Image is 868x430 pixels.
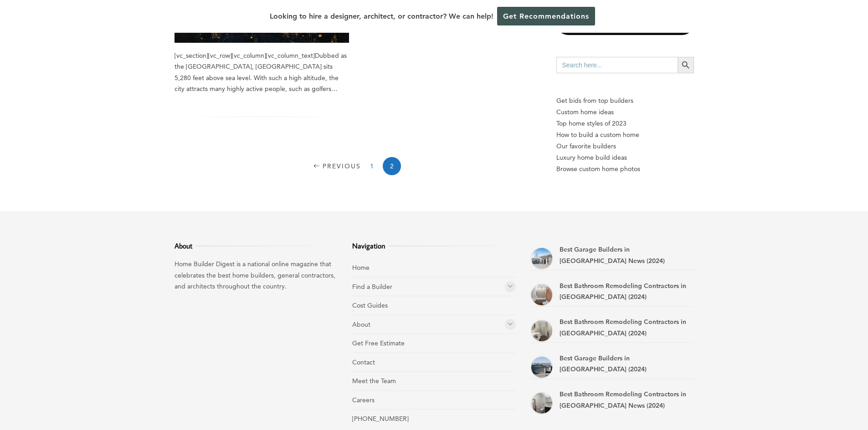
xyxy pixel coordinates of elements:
[556,106,694,118] a: Custom home ideas
[530,283,553,306] a: Best Bathroom Remodeling Contractors in Portsmouth (2024)
[530,392,553,415] a: Best Bathroom Remodeling Contractors in Newport News (2024)
[530,356,553,379] a: Best Garage Builders in Norfolk (2024)
[556,141,694,152] a: Our favorite builders
[352,240,516,251] h3: Navigation
[497,7,595,25] a: Get Recommendations
[352,415,409,423] a: [PHONE_NUMBER]
[556,95,694,106] p: Get bids from top builders
[352,396,375,404] a: Careers
[560,318,686,337] a: Best Bathroom Remodeling Contractors in [GEOGRAPHIC_DATA] (2024)
[352,339,405,347] a: Get Free Estimate
[556,57,678,73] input: Search here...
[556,163,694,175] a: Browse custom home photos
[556,118,694,129] a: Top home styles of 2023
[556,152,694,163] a: Luxury home build ideas
[352,301,388,309] a: Cost Guides
[363,157,381,175] a: 1
[175,240,338,251] h3: About
[312,157,361,175] a: Previous
[556,129,694,141] a: How to build a custom home
[175,50,349,95] div: [vc_section][vc_row][vc_column][vc_column_text]Dubbed as the [GEOGRAPHIC_DATA], [GEOGRAPHIC_DATA]...
[530,247,553,270] a: Best Garage Builders in Newport News (2024)
[560,245,665,265] a: Best Garage Builders in [GEOGRAPHIC_DATA] News (2024)
[383,157,401,175] span: 2
[352,358,375,366] a: Contact
[352,263,370,272] a: Home
[560,390,686,410] a: Best Bathroom Remodeling Contractors in [GEOGRAPHIC_DATA] News (2024)
[530,319,553,342] a: Best Bathroom Remodeling Contractors in Hampton (2024)
[352,320,370,329] a: About
[560,282,686,301] a: Best Bathroom Remodeling Contractors in [GEOGRAPHIC_DATA] (2024)
[560,354,647,374] a: Best Garage Builders in [GEOGRAPHIC_DATA] (2024)
[352,283,392,291] a: Find a Builder
[681,60,691,70] svg: Search
[175,258,338,292] p: Home Builder Digest is a national online magazine that celebrates the best home builders, general...
[352,377,396,385] a: Meet the Team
